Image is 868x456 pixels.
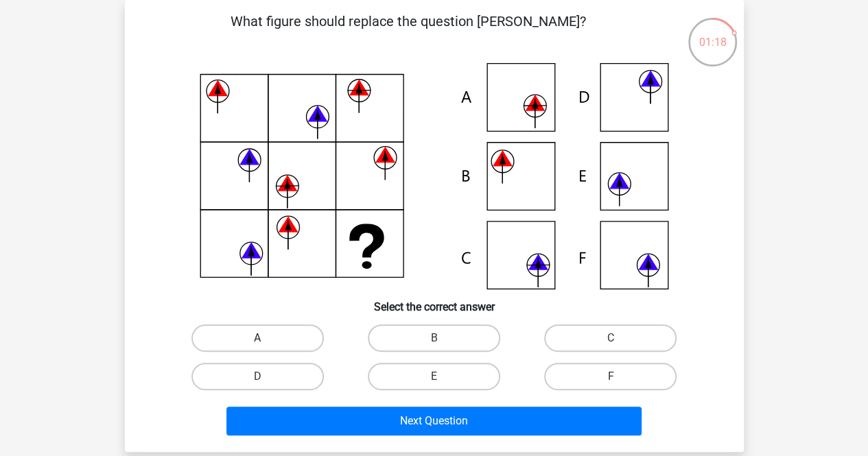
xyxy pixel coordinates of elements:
h6: Select the correct answer [147,289,722,313]
p: What figure should replace the question [PERSON_NAME]? [147,11,670,52]
button: Next Question [226,407,642,435]
label: B [368,324,500,352]
label: D [191,363,324,390]
label: E [368,363,500,390]
label: C [544,324,677,352]
label: A [191,324,324,352]
div: 01:18 [687,16,738,51]
label: F [544,363,677,390]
